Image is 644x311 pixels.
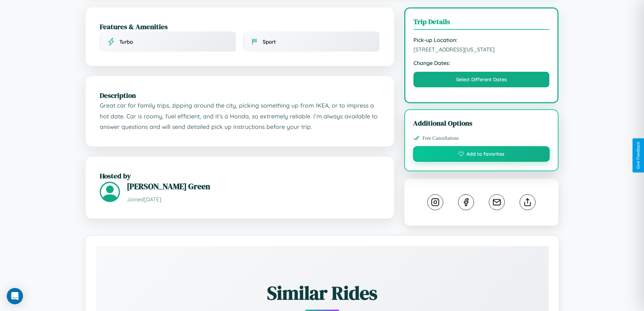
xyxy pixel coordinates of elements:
[413,72,550,87] button: Select Different Dates
[413,37,550,43] strong: Pick-up Location:
[413,60,550,66] strong: Change Dates:
[263,39,276,45] span: Sport
[413,17,550,30] h3: Trip Details
[7,288,23,304] div: Open Intercom Messenger
[100,171,380,181] h2: Hosted by
[119,39,133,45] span: Turbo
[636,142,641,169] div: Give Feedback
[100,100,380,132] p: Great car for family trips, zipping around the city, picking something up from IKEA, or to impres...
[423,135,459,141] span: Free Cancellations
[127,181,380,192] h3: [PERSON_NAME] Green
[119,280,525,306] h2: Similar Rides
[413,46,550,53] span: [STREET_ADDRESS][US_STATE]
[127,195,380,204] p: Joined [DATE]
[413,118,550,128] h3: Additional Options
[413,146,550,162] button: Add to favorites
[100,90,380,100] h2: Description
[100,22,380,31] h2: Features & Amenities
